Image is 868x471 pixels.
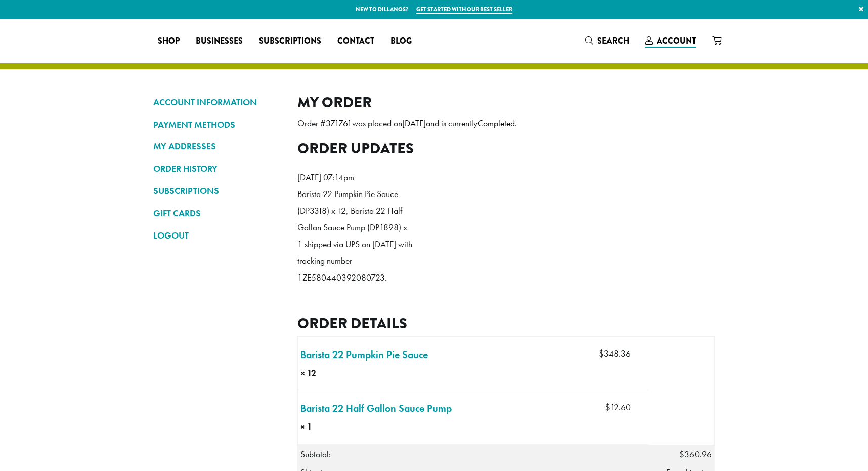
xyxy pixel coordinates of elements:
[297,94,715,111] h2: My Order
[153,227,282,244] a: LOGOUT
[298,445,649,463] th: Subtotal:
[300,420,352,434] strong: × 1
[605,402,631,413] bdi: 12.60
[402,117,426,129] mark: [DATE]
[300,367,345,380] strong: × 12
[153,182,282,200] a: SUBSCRIPTIONS
[599,348,631,359] bdi: 348.36
[153,205,282,222] a: GIFT CARDS
[153,138,282,155] a: MY ADDRESSES
[605,402,610,413] span: $
[657,35,696,47] span: Account
[478,117,515,129] mark: Completed
[326,117,352,129] mark: 371761
[416,5,512,14] a: Get started with our best seller
[153,94,282,111] a: ACCOUNT INFORMATION
[158,35,180,48] span: Shop
[679,449,712,460] span: 360.96
[196,35,243,48] span: Businesses
[259,35,321,48] span: Subscriptions
[153,116,282,133] a: PAYMENT METHODS
[297,140,715,158] h2: Order updates
[150,33,188,49] a: Shop
[337,35,374,48] span: Contact
[297,115,715,132] p: Order # was placed on and is currently .
[300,347,428,362] a: Barista 22 Pumpkin Pie Sauce
[153,160,282,177] a: ORDER HISTORY
[577,32,637,49] a: Search
[300,401,452,416] a: Barista 22 Half Gallon Sauce Pump
[297,169,414,186] p: [DATE] 07:14pm
[679,449,684,460] span: $
[297,315,715,332] h2: Order details
[390,35,412,48] span: Blog
[297,186,414,286] p: Barista 22 Pumpkin Pie Sauce (DP3318) x 12, Barista 22 Half Gallon Sauce Pump (DP1898) x 1 shippe...
[597,35,629,47] span: Search
[599,348,604,359] span: $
